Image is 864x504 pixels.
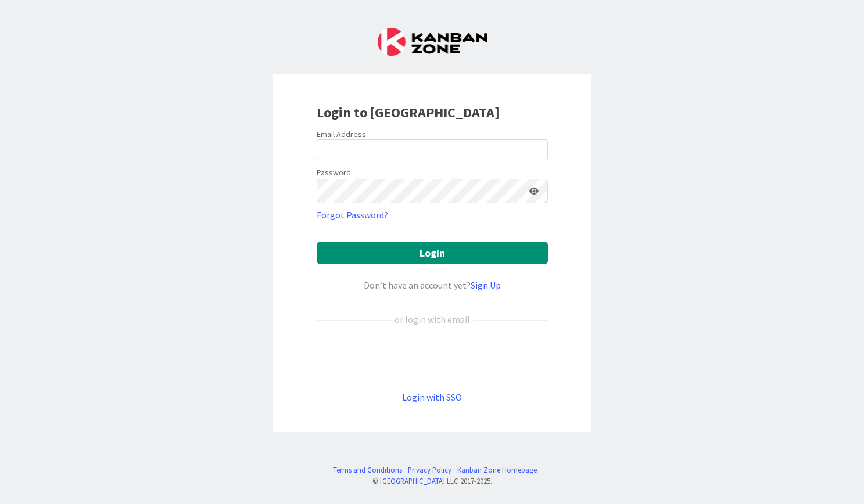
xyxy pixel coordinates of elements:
a: Kanban Zone Homepage [457,465,537,476]
a: Sign Up [471,279,501,291]
a: [GEOGRAPHIC_DATA] [380,476,445,485]
a: Login with SSO [402,391,462,403]
b: Login to [GEOGRAPHIC_DATA] [317,103,500,121]
a: Forgot Password? [317,208,388,222]
img: Kanban Zone [378,28,487,56]
label: Password [317,167,351,179]
label: Email Address [317,129,366,139]
a: Privacy Policy [408,465,451,476]
iframe: Sign in with Google Button [311,345,554,371]
a: Terms and Conditions [333,465,402,476]
div: or login with email [392,312,473,326]
button: Login [317,242,548,264]
div: © LLC 2017- 2025 . [327,476,537,487]
div: Don’t have an account yet? [317,278,548,292]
